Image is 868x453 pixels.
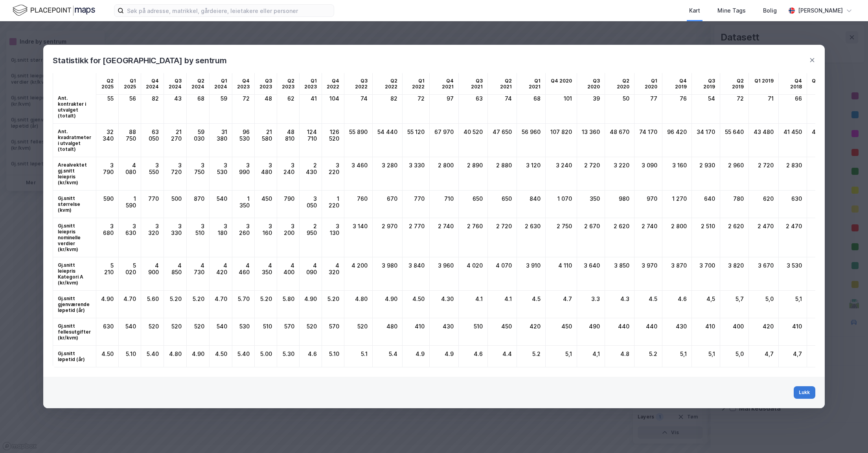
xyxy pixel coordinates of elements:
[605,346,634,367] div: 4.8
[720,318,749,346] div: 400
[779,318,807,346] div: 410
[403,157,430,191] div: 3 330
[119,318,141,346] div: 540
[488,124,517,157] div: 47 650
[430,191,459,218] div: 710
[232,318,255,346] div: 530
[634,90,662,124] div: 77
[300,257,322,291] div: 4 090
[662,291,692,318] div: 4.6
[53,318,96,346] td: Gj.snitt fellesutgifter (kr/kvm)
[717,6,746,15] div: Mine Tags
[662,346,692,367] div: 5,1
[720,191,749,218] div: 780
[430,124,459,157] div: 67 970
[210,257,232,291] div: 4 420
[322,124,344,157] div: 126 520
[430,346,459,367] div: 4.9
[119,157,141,191] div: 4 080
[344,90,373,124] div: 74
[164,346,187,367] div: 4.80
[605,218,634,257] div: 2 620
[255,90,277,124] div: 48
[210,291,232,318] div: 4.70
[373,318,403,346] div: 480
[807,191,837,218] div: 680
[488,73,517,95] td: Q2 2021
[634,318,662,346] div: 440
[430,157,459,191] div: 2 800
[430,291,459,318] div: 4.30
[634,346,662,367] div: 5.2
[605,124,634,157] div: 48 670
[322,346,344,367] div: 5.10
[488,191,517,218] div: 650
[662,157,692,191] div: 3 160
[96,90,119,124] div: 55
[577,257,605,291] div: 3 640
[779,73,807,95] td: Q4 2018
[322,73,344,95] td: Q4 2022
[577,346,605,367] div: 4,1
[255,124,277,157] div: 21 580
[344,218,373,257] div: 3 140
[403,218,430,257] div: 2 770
[53,90,96,124] td: Ant. kontrakter i utvalget (totalt)
[141,73,164,95] td: Q4 2024
[577,191,605,218] div: 350
[119,90,141,124] div: 56
[692,124,720,157] div: 34 170
[344,191,373,218] div: 760
[692,291,720,318] div: 4,5
[517,346,546,367] div: 5.2
[300,90,322,124] div: 41
[164,157,187,191] div: 3 720
[141,90,164,124] div: 82
[488,157,517,191] div: 2 880
[373,218,403,257] div: 2 970
[488,90,517,124] div: 74
[232,218,255,257] div: 3 260
[577,157,605,191] div: 2 720
[459,291,488,318] div: 4.1
[720,73,749,95] td: Q2 2019
[277,73,300,95] td: Q2 2023
[634,73,662,95] td: Q1 2020
[692,218,720,257] div: 2 510
[459,157,488,191] div: 2 890
[187,346,210,367] div: 4.90
[430,318,459,346] div: 430
[141,124,164,157] div: 63 050
[605,90,634,124] div: 50
[96,346,119,367] div: 4.50
[692,157,720,191] div: 2 930
[53,346,96,367] td: Gj.snitt løpetid (år)
[187,90,210,124] div: 68
[141,157,164,191] div: 3 550
[794,386,815,399] button: Lukk
[53,257,96,291] td: Gj.snitt leiepris Kategori A (kr/kvm)
[720,257,749,291] div: 3 820
[807,257,837,291] div: 3 360
[779,124,807,157] div: 41 450
[124,5,334,17] input: Søk på adresse, matrikkel, gårdeiere, leietakere eller personer
[459,346,488,367] div: 4.6
[255,73,277,95] td: Q3 2023
[488,291,517,318] div: 4.1
[459,257,488,291] div: 4 020
[517,90,546,124] div: 68
[798,6,843,15] div: [PERSON_NAME]
[187,157,210,191] div: 3 750
[720,90,749,124] div: 72
[430,73,459,95] td: Q4 2021
[232,73,255,95] td: Q4 2023
[692,318,720,346] div: 410
[403,257,430,291] div: 3 840
[692,90,720,124] div: 54
[720,346,749,367] div: 5,0
[255,318,277,346] div: 510
[517,318,546,346] div: 420
[53,124,96,157] td: Ant. kvadratmeter i utvalget (totalt)
[96,124,119,157] div: 32 340
[689,6,700,15] div: Kart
